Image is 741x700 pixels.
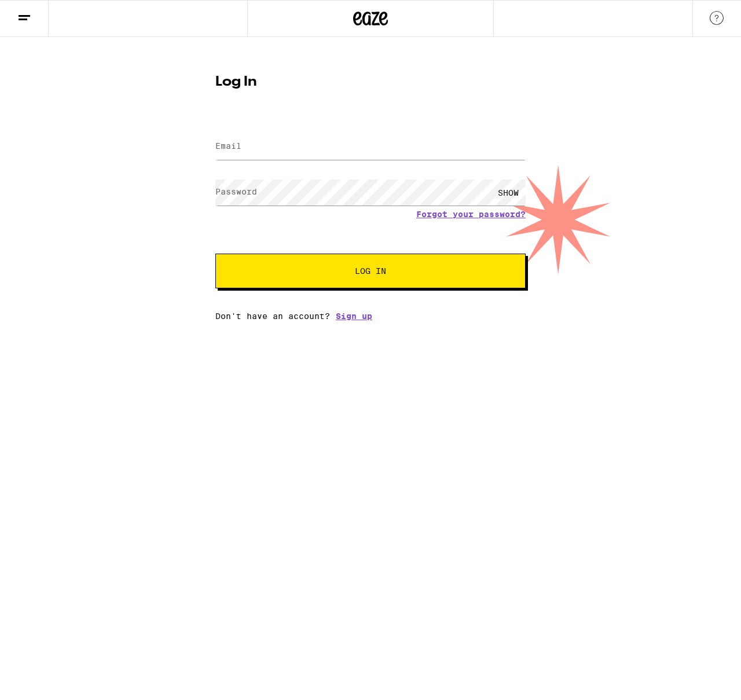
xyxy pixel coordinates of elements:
h1: Log In [215,75,526,89]
div: SHOW [491,179,526,206]
input: Email [215,134,526,160]
label: Email [215,141,241,151]
a: Forgot your password? [416,210,526,219]
div: Don't have an account? [215,311,526,321]
label: Password [215,187,257,196]
a: Sign up [336,311,372,321]
span: Log In [355,267,386,275]
button: Log In [215,254,526,288]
